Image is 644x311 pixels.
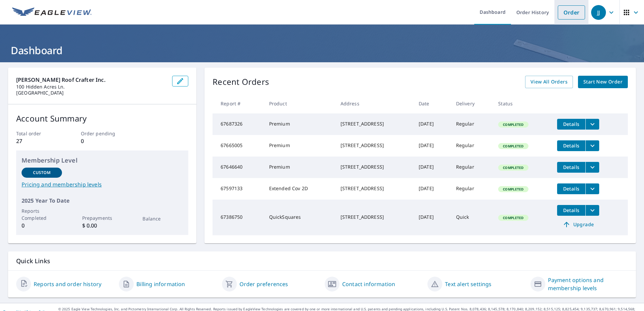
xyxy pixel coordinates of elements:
p: 27 [16,137,59,145]
span: Details [561,164,581,170]
p: Order pending [81,130,124,137]
td: 67597133 [213,178,263,200]
button: detailsBtn-67687326 [557,119,585,130]
td: Premium [264,135,335,157]
p: Total order [16,130,59,137]
p: [PERSON_NAME] Roof Crafter inc. [16,76,167,84]
a: Upgrade [557,219,599,230]
a: Pricing and membership levels [22,180,183,188]
a: Contact information [342,280,395,288]
button: detailsBtn-67646640 [557,162,585,173]
td: Extended Cov 2D [264,178,335,200]
a: Order preferences [239,280,288,288]
td: Premium [264,157,335,178]
a: Payment options and membership levels [548,276,628,292]
td: Premium [264,113,335,135]
span: Completed [499,144,527,148]
a: View All Orders [525,76,573,88]
span: View All Orders [530,78,568,86]
p: Quick Links [16,257,628,265]
p: 2025 Year To Date [22,197,183,205]
span: Details [561,121,581,127]
td: 67646640 [213,157,263,178]
span: Completed [499,165,527,170]
div: [STREET_ADDRESS] [341,120,408,127]
div: [STREET_ADDRESS] [341,185,408,192]
td: [DATE] [413,157,451,178]
td: 67386750 [213,200,263,235]
td: Quick [451,200,493,235]
td: Regular [451,178,493,200]
p: 0 [81,137,124,145]
img: EV Logo [12,7,92,18]
span: Completed [499,187,527,192]
td: QuickSquares [264,200,335,235]
td: [DATE] [413,178,451,200]
button: filesDropdownBtn-67687326 [585,119,599,130]
td: 67687326 [213,113,263,135]
span: Completed [499,215,527,220]
td: [DATE] [413,200,451,235]
div: [STREET_ADDRESS] [341,214,408,220]
p: Reports Completed [22,207,62,221]
button: detailsBtn-67386750 [557,205,585,216]
th: Delivery [451,94,493,113]
span: Details [561,207,581,213]
p: Custom [33,170,51,176]
a: Start New Order [578,76,628,88]
span: Start New Order [583,78,622,86]
div: [STREET_ADDRESS] [341,164,408,170]
th: Report # [213,94,263,113]
p: Balance [142,215,183,222]
p: 100 Hidden Acres Ln. [16,84,167,90]
th: Address [335,94,413,113]
a: Billing information [136,280,185,288]
div: [STREET_ADDRESS] [341,142,408,149]
button: filesDropdownBtn-67597133 [585,183,599,194]
p: Recent Orders [213,76,269,88]
p: Prepayments [82,214,123,221]
th: Status [493,94,552,113]
a: Order [558,5,585,20]
span: Upgrade [561,220,595,229]
span: Details [561,142,581,149]
td: Regular [451,135,493,157]
p: $ 0.00 [82,221,123,230]
td: Regular [451,157,493,178]
button: filesDropdownBtn-67646640 [585,162,599,173]
h1: Dashboard [8,43,636,57]
td: 67665005 [213,135,263,157]
td: [DATE] [413,135,451,157]
a: Text alert settings [445,280,491,288]
div: JJ [591,5,606,20]
p: [GEOGRAPHIC_DATA] [16,90,167,96]
button: filesDropdownBtn-67665005 [585,140,599,151]
p: 0 [22,221,62,230]
p: Membership Level [22,156,183,165]
a: Reports and order history [34,280,101,288]
span: Completed [499,122,527,127]
button: filesDropdownBtn-67386750 [585,205,599,216]
p: Account Summary [16,112,188,125]
span: Details [561,185,581,192]
td: [DATE] [413,113,451,135]
button: detailsBtn-67597133 [557,183,585,194]
th: Product [264,94,335,113]
td: Regular [451,113,493,135]
button: detailsBtn-67665005 [557,140,585,151]
th: Date [413,94,451,113]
